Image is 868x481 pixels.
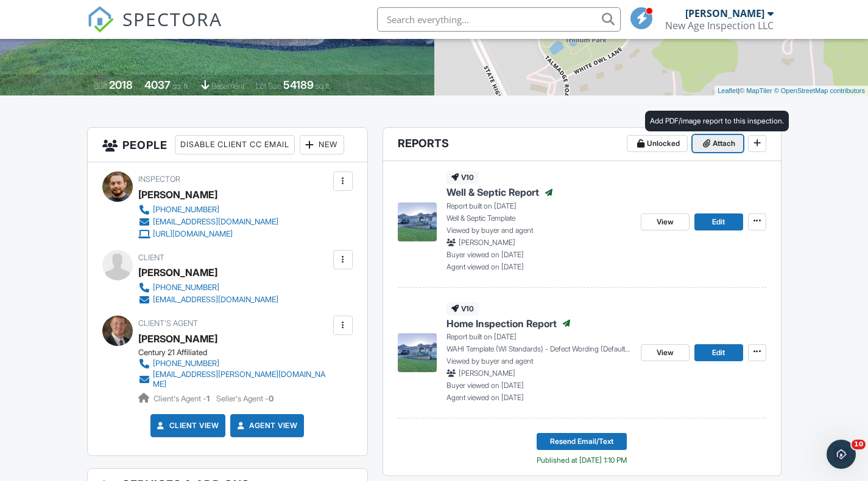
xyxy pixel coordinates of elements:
span: sq. ft. [172,81,189,91]
span: basement [211,81,244,91]
a: SPECTORA [87,16,222,42]
div: [PERSON_NAME] [685,7,764,19]
a: © OpenStreetMap contributors [774,87,865,94]
span: sq.ft. [316,81,331,91]
div: [EMAIL_ADDRESS][PERSON_NAME][DOMAIN_NAME] [153,370,330,389]
strong: 0 [269,394,273,403]
h3: People [88,128,367,162]
a: [EMAIL_ADDRESS][PERSON_NAME][DOMAIN_NAME] [138,370,330,389]
div: [PHONE_NUMBER] [153,283,219,292]
div: [URL][DOMAIN_NAME] [153,229,233,239]
a: [EMAIL_ADDRESS][DOMAIN_NAME] [138,294,278,306]
a: [EMAIL_ADDRESS][DOMAIN_NAME] [138,216,278,228]
img: The Best Home Inspection Software - Spectora [87,6,114,33]
span: Client's Agent - [153,394,211,403]
div: [PHONE_NUMBER] [153,205,219,215]
span: Client [138,253,164,262]
div: New Age Inspection LLC [665,19,774,32]
a: Client View [155,420,219,432]
span: Seller's Agent - [216,394,273,403]
iframe: Intercom live chat [827,440,856,469]
span: Lot Size [256,81,281,91]
span: Inspector [138,175,180,184]
input: Search everything... [377,7,621,32]
div: [PHONE_NUMBER] [153,359,219,369]
a: Leaflet [718,87,738,94]
div: Disable Client CC Email [175,135,295,154]
a: [PHONE_NUMBER] [138,358,330,370]
div: [PERSON_NAME] [138,185,217,204]
a: [PHONE_NUMBER] [138,282,278,294]
span: Client's Agent [138,319,198,328]
a: [PERSON_NAME] [138,330,217,348]
div: [PERSON_NAME] [138,263,217,282]
a: [URL][DOMAIN_NAME] [138,228,278,240]
strong: 1 [206,394,210,403]
div: 54189 [283,78,314,91]
span: 10 [852,440,866,449]
div: Century 21 Affiliated [138,348,340,358]
a: Agent View [235,420,297,432]
div: 2018 [109,78,133,91]
div: | [715,86,868,96]
div: [EMAIL_ADDRESS][DOMAIN_NAME] [153,295,278,305]
span: SPECTORA [122,6,222,32]
div: New [300,135,344,154]
div: [EMAIL_ADDRESS][DOMAIN_NAME] [153,217,278,227]
a: [PHONE_NUMBER] [138,204,278,216]
span: Built [94,81,107,91]
div: 4037 [144,78,171,91]
a: © MapTiler [739,87,772,94]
